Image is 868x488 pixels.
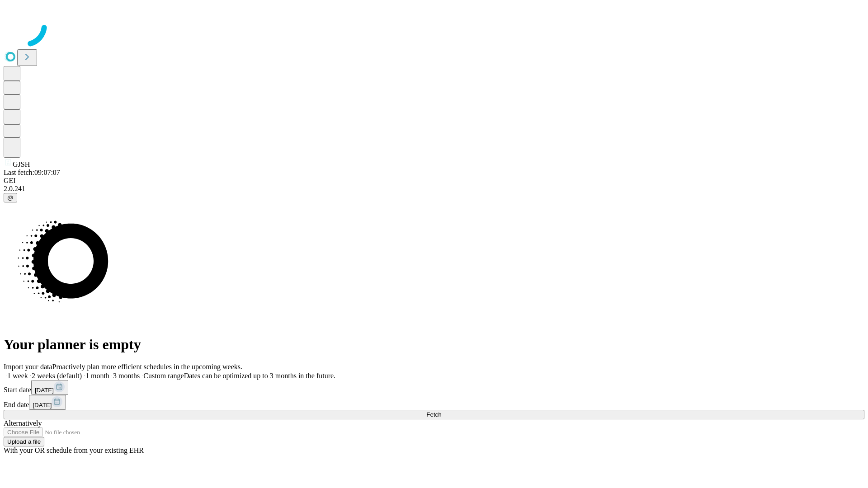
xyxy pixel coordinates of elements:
[35,387,54,394] span: [DATE]
[32,372,82,380] span: 2 weeks (default)
[7,372,28,380] span: 1 week
[4,363,52,371] span: Import your data
[426,411,441,418] span: Fetch
[184,372,335,380] span: Dates can be optimized up to 3 months in the future.
[4,336,864,353] h1: Your planner is empty
[85,372,109,380] span: 1 month
[33,402,52,408] span: [DATE]
[4,419,42,427] span: Alternatively
[4,410,864,419] button: Fetch
[52,363,242,371] span: Proactively plan more efficient schedules in the upcoming weeks.
[7,194,14,201] span: @
[31,380,68,395] button: [DATE]
[4,380,864,395] div: Start date
[4,185,864,193] div: 2.0.241
[13,160,30,168] span: GJSH
[4,395,864,410] div: End date
[4,169,60,176] span: Last fetch: 09:07:07
[113,372,140,380] span: 3 months
[4,177,864,185] div: GEI
[29,395,66,410] button: [DATE]
[4,437,44,446] button: Upload a file
[4,193,17,202] button: @
[143,372,184,380] span: Custom range
[4,446,144,454] span: With your OR schedule from your existing EHR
